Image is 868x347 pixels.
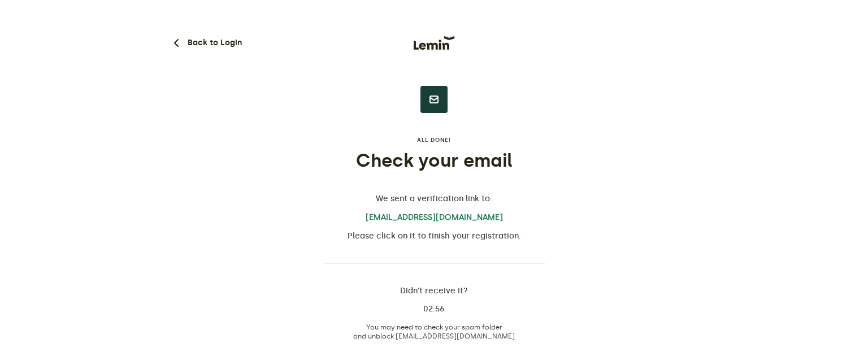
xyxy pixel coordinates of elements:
[323,212,545,223] a: [EMAIL_ADDRESS][DOMAIN_NAME]
[323,194,545,203] p: We sent a verification link to:
[323,305,545,314] p: 02:56
[323,149,545,172] h1: Check your email
[323,323,545,341] p: You may need to check your spam folder and unblock [EMAIL_ADDRESS][DOMAIN_NAME]
[323,232,545,241] p: Please click on it to finish your registration.
[323,136,545,145] label: All done!
[323,287,545,296] p: Didn't receive it?
[414,36,455,50] img: Lemin logo
[170,36,242,50] button: Back to Login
